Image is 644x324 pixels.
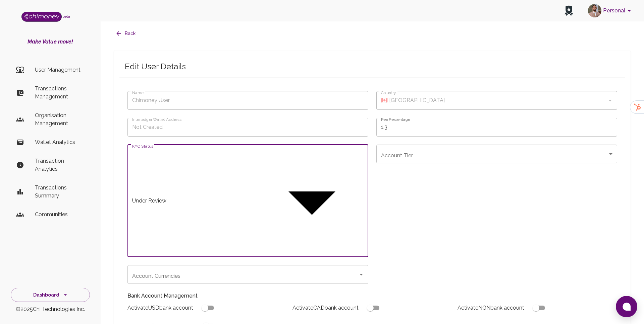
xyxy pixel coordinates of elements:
label: Name [132,90,144,95]
p: Transactions Management [35,85,85,101]
label: Interledger Wallet Address [132,116,181,122]
img: Logo [21,12,62,22]
label: Fee Percentage [381,116,410,122]
p: Transactions Summary [35,184,85,200]
button: Open chat window [616,296,637,317]
div: Under Review [127,191,256,210]
h6: Activate NGN bank account [458,303,524,313]
img: avatar [588,4,601,17]
p: Transaction Analytics [35,157,85,173]
label: KYC Status [132,143,153,149]
p: User Management [35,66,85,74]
span: beta [62,14,70,18]
span: Edit User Details [125,61,620,72]
label: Country [381,90,396,95]
button: Back [114,27,138,40]
button: account of current user [585,2,636,19]
button: Dashboard [11,288,90,302]
p: Wallet Analytics [35,138,85,146]
h6: Activate USD bank account [127,303,193,313]
button: Open [357,270,366,279]
p: Communities [35,211,85,219]
p: Organisation Management [35,111,85,128]
p: Bank Account Management [127,292,617,300]
h6: Activate CAD bank account [292,303,359,313]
